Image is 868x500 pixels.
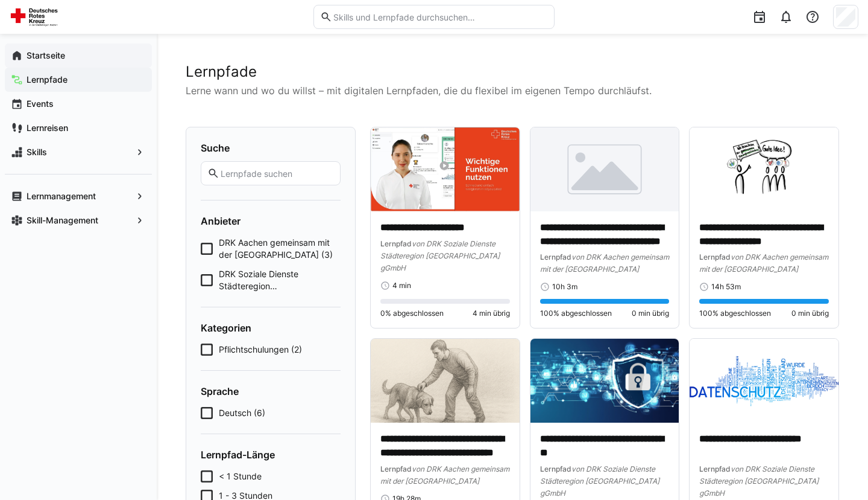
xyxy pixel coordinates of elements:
span: Lernpfad [699,464,731,473]
h2: Lernpfade [186,63,839,81]
img: image [530,127,679,211]
input: Lernpfade suchen [219,168,334,179]
span: 14h 53m [711,282,741,292]
span: Deutsch (6) [219,407,265,419]
span: 100% abgeschlossen [540,309,612,318]
span: < 1 Stunde [219,470,262,482]
span: Lernpfad [380,464,412,473]
input: Skills und Lernpfade durchsuchen… [332,11,548,22]
h4: Suche [201,142,341,154]
span: 4 min übrig [473,309,510,318]
span: 100% abgeschlossen [699,309,771,318]
span: Pflichtschulungen (2) [219,344,302,356]
span: von DRK Soziale Dienste Städteregion [GEOGRAPHIC_DATA] gGmbH [380,239,500,272]
img: image [690,127,838,211]
span: Lernpfad [540,464,571,473]
span: Lernpfad [540,252,571,261]
img: image [690,339,838,423]
span: Lernpfad [699,252,731,261]
h4: Lernpfad-Länge [201,449,341,461]
span: 0% abgeschlossen [380,309,444,318]
span: von DRK Aachen gemeinsam mit der [GEOGRAPHIC_DATA] [380,464,509,486]
span: von DRK Soziale Dienste Städteregion [GEOGRAPHIC_DATA] gGmbH [540,464,659,498]
span: DRK Soziale Dienste Städteregion [GEOGRAPHIC_DATA] gGmbH (3) [219,268,341,292]
img: image [530,339,679,423]
span: 4 min [392,281,411,290]
span: von DRK Soziale Dienste Städteregion [GEOGRAPHIC_DATA] gGmbH [699,464,819,498]
img: image [371,127,520,211]
span: Lernpfad [380,239,412,248]
p: Lerne wann und wo du willst – mit digitalen Lernpfaden, die du flexibel im eigenen Tempo durchläu... [186,83,839,98]
span: von DRK Aachen gemeinsam mit der [GEOGRAPHIC_DATA] [699,252,828,274]
h4: Anbieter [201,215,341,227]
h4: Kategorien [201,322,341,334]
span: 10h 3m [552,282,577,292]
span: von DRK Aachen gemeinsam mit der [GEOGRAPHIC_DATA] [540,252,669,274]
img: image [371,339,520,423]
h4: Sprache [201,385,341,397]
span: 0 min übrig [632,309,669,318]
span: DRK Aachen gemeinsam mit der [GEOGRAPHIC_DATA] (3) [219,237,341,261]
span: 0 min übrig [791,309,829,318]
